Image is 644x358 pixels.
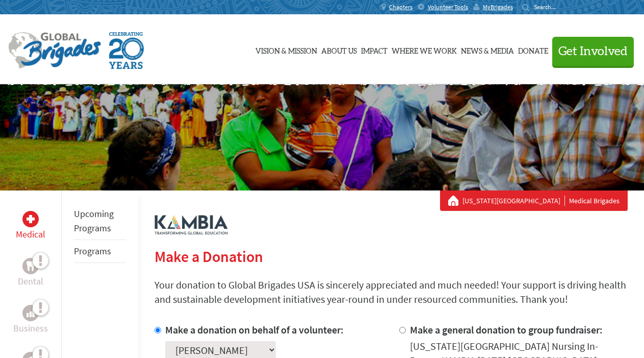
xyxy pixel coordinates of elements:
a: Vision & Mission [255,24,317,75]
a: DentalDental [18,258,43,289]
span: MyBrigades [483,3,513,11]
a: Donate [518,24,548,75]
label: Make a general donation to group fundraiser: [410,323,603,336]
a: MedicalMedical [16,211,45,242]
span: Volunteer Tools [428,3,468,11]
img: Business [27,309,35,317]
p: Medical [16,227,45,242]
div: Medical Brigades [448,196,620,206]
p: Business [13,321,48,336]
a: About Us [321,24,357,75]
a: BusinessBusiness [13,305,48,336]
img: Medical [27,215,35,223]
button: Get Involved [552,37,634,66]
h2: Make a Donation [154,247,628,266]
a: Where We Work [392,24,457,75]
div: Medical [22,211,39,227]
input: Search... [534,3,563,11]
p: Dental [18,274,43,289]
span: Chapters [389,3,413,11]
a: News & Media [461,24,514,75]
li: Upcoming Programs [74,203,126,240]
img: Dental [27,261,35,271]
img: Global Brigades Logo [8,32,101,69]
span: Get Involved [558,45,628,58]
div: Business [22,305,39,321]
img: Global Brigades Celebrating 20 Years [109,32,144,69]
p: Your donation to Global Brigades USA is sincerely appreciated and much needed! Your support is dr... [154,278,628,306]
li: Programs [74,240,126,263]
label: Make a donation on behalf of a volunteer: [165,323,344,336]
div: Dental [22,258,39,274]
a: Impact [361,24,388,75]
img: logo-kambia.png [154,215,228,235]
a: [US_STATE][GEOGRAPHIC_DATA] [462,196,565,206]
a: Programs [74,245,111,257]
a: Upcoming Programs [74,208,114,234]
